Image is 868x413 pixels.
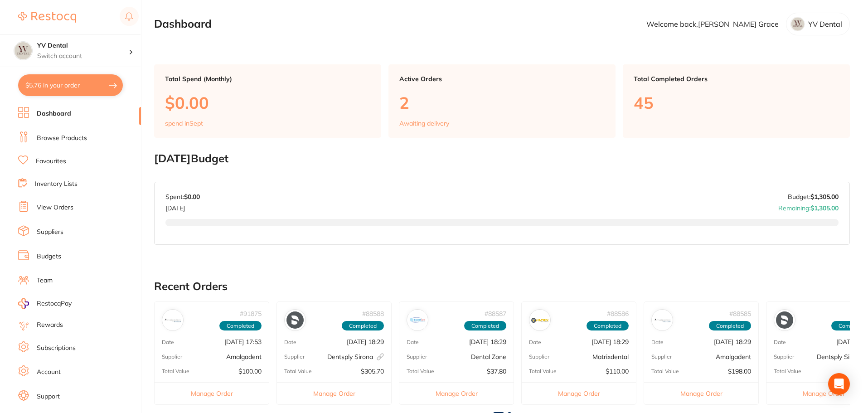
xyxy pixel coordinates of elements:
a: Dashboard [37,109,71,118]
a: Subscriptions [37,344,76,353]
p: Dentsply Sirona [327,353,384,360]
img: Amalgadent [654,311,671,329]
img: Matrixdental [531,311,548,329]
strong: $1,305.00 [810,193,839,201]
h2: Dashboard [154,18,212,30]
a: Budgets [37,252,61,261]
span: Completed [709,321,751,331]
p: Total Completed Orders [634,75,839,83]
p: $305.70 [361,368,384,375]
p: # 88588 [362,310,384,317]
p: Total Value [529,368,557,374]
strong: $1,305.00 [810,204,839,212]
p: Spent: [165,193,200,200]
p: Awaiting delivery [399,120,449,127]
p: Total Value [774,368,801,374]
a: RestocqPay [18,298,72,309]
button: Manage Order [277,382,391,404]
p: Amalgadent [716,353,751,360]
button: Manage Order [399,382,514,404]
p: Supplier [162,354,182,360]
p: $100.00 [238,368,262,375]
img: Dental Zone [409,311,426,329]
p: Date [162,339,174,345]
a: Browse Products [37,134,87,143]
p: Matrixdental [592,353,629,360]
p: $198.00 [728,368,751,375]
span: Completed [464,321,506,331]
span: Completed [587,321,629,331]
p: 45 [634,93,839,112]
p: Dental Zone [471,353,506,360]
p: # 88585 [729,310,751,317]
p: [DATE] 17:53 [224,338,262,345]
a: Total Completed Orders45 [623,64,850,138]
p: # 91875 [240,310,262,317]
button: Manage Order [644,382,758,404]
h2: [DATE] Budget [154,152,850,165]
p: Remaining: [778,201,839,212]
p: Date [651,339,664,345]
p: [DATE] 18:29 [469,338,506,345]
a: Account [37,368,61,377]
button: Manage Order [155,382,269,404]
a: Team [37,276,53,285]
a: Restocq Logo [18,7,76,28]
a: Favourites [36,157,66,166]
a: Total Spend (Monthly)$0.00spend inSept [154,64,381,138]
p: Date [284,339,296,345]
a: Rewards [37,321,63,330]
p: [DATE] 18:29 [347,338,384,345]
h4: YV Dental [37,41,129,50]
p: Total Value [284,368,312,374]
p: $110.00 [606,368,629,375]
a: Inventory Lists [35,180,78,189]
p: Budget: [788,193,839,200]
img: Dentsply Sirona [286,311,304,329]
p: [DATE] 18:29 [592,338,629,345]
p: $37.80 [487,368,506,375]
strong: $0.00 [184,193,200,201]
p: Active Orders [399,75,605,83]
img: YWR1b21wcQ [790,17,805,31]
p: Supplier [284,354,305,360]
p: 2 [399,93,605,112]
button: $5.76 in your order [18,74,123,96]
img: YV Dental [14,42,32,60]
a: Support [37,392,60,401]
img: Dentsply Sirona [776,311,793,329]
p: [DATE] 18:29 [714,338,751,345]
p: YV Dental [808,20,842,28]
p: Switch account [37,52,129,61]
span: Completed [342,321,384,331]
p: [DATE] [165,201,200,212]
img: RestocqPay [18,298,29,309]
h2: Recent Orders [154,280,850,293]
p: Supplier [529,354,549,360]
button: Manage Order [522,382,636,404]
img: Amalgadent [164,311,181,329]
a: View Orders [37,203,73,212]
span: RestocqPay [37,299,72,308]
a: Suppliers [37,228,63,237]
p: $0.00 [165,93,370,112]
div: Open Intercom Messenger [828,373,850,395]
p: Total Spend (Monthly) [165,75,370,83]
img: Restocq Logo [18,12,76,23]
p: Total Value [407,368,434,374]
p: Supplier [651,354,672,360]
p: Total Value [162,368,189,374]
p: Supplier [407,354,427,360]
p: Welcome back, [PERSON_NAME] Grace [646,20,779,28]
p: Date [407,339,419,345]
p: # 88587 [485,310,506,317]
p: # 88586 [607,310,629,317]
span: Completed [219,321,262,331]
p: Amalgadent [226,353,262,360]
p: Date [529,339,541,345]
p: spend in Sept [165,120,203,127]
p: Total Value [651,368,679,374]
a: Active Orders2Awaiting delivery [388,64,616,138]
p: Supplier [774,354,794,360]
p: Date [774,339,786,345]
